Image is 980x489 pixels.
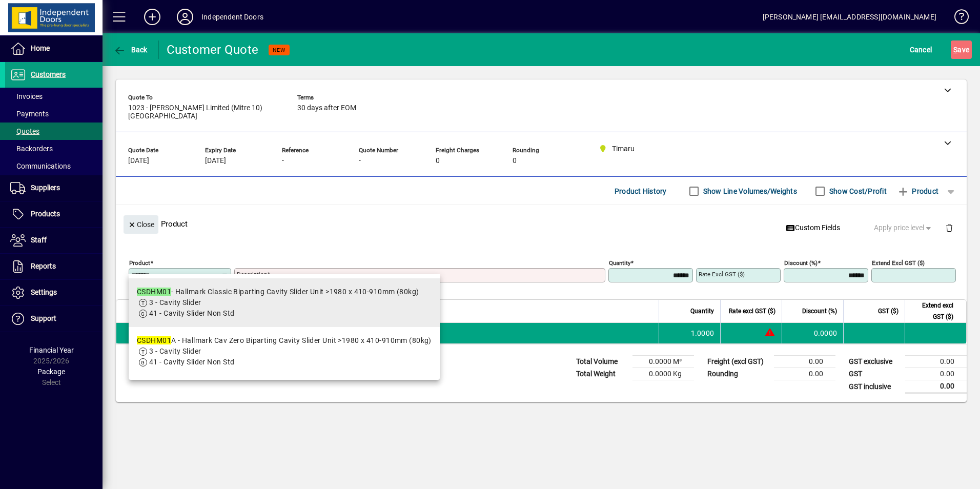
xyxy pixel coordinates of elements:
[436,157,440,165] span: 0
[951,40,972,59] button: Save
[774,356,835,368] td: 0.00
[632,368,694,380] td: 0.0000 Kg
[128,157,149,165] span: [DATE]
[10,92,43,100] span: Invoices
[5,105,103,123] a: Payments
[149,298,201,307] span: 3 - Cavity Slider
[10,127,39,135] span: Quotes
[763,9,936,25] div: [PERSON_NAME] [EMAIL_ADDRESS][DOMAIN_NAME]
[905,380,967,393] td: 0.00
[31,314,56,322] span: Support
[571,356,632,368] td: Total Volume
[5,254,103,279] a: Reports
[167,42,259,58] div: Customer Quote
[10,145,53,153] span: Backorders
[5,157,103,175] a: Communications
[31,70,66,78] span: Customers
[129,327,440,376] mat-option: CSDHM01A - Hallmark Cav Zero Biparting Cavity Slider Unit >1980 x 410-910mm (80kg)
[136,8,169,26] button: Add
[5,140,103,157] a: Backorders
[31,210,60,218] span: Products
[137,288,171,296] em: CSDHM01
[513,157,517,165] span: 0
[702,356,774,368] td: Freight (excl GST)
[699,271,745,278] mat-label: Rate excl GST ($)
[872,259,925,267] mat-label: Extend excl GST ($)
[5,306,103,332] a: Support
[137,335,432,346] div: A - Hallmark Cav Zero Biparting Cavity Slider Unit >1980 x 410-910mm (80kg)
[690,305,714,317] span: Quantity
[5,123,103,140] a: Quotes
[844,368,905,380] td: GST
[786,222,840,233] span: Custom Fields
[37,368,65,376] span: Package
[691,328,714,338] span: 1.0000
[137,336,171,344] em: CSDHM01
[113,46,148,54] span: Back
[905,368,967,380] td: 0.00
[124,215,158,234] button: Close
[782,323,843,343] td: 0.0000
[782,219,844,237] button: Custom Fields
[10,110,49,118] span: Payments
[297,104,356,112] span: 30 days after EOM
[201,9,263,25] div: Independent Doors
[609,259,630,267] mat-label: Quantity
[169,8,201,26] button: Profile
[610,182,671,200] button: Product History
[5,88,103,105] a: Invoices
[29,346,74,354] span: Financial Year
[827,186,887,196] label: Show Cost/Profit
[937,215,962,240] button: Delete
[129,259,150,267] mat-label: Product
[844,380,905,393] td: GST inclusive
[701,186,797,196] label: Show Line Volumes/Weights
[282,157,284,165] span: -
[910,42,932,58] span: Cancel
[31,44,50,52] span: Home
[128,216,154,233] span: Close
[802,305,837,317] span: Discount (%)
[273,47,285,53] span: NEW
[116,205,967,242] div: Product
[31,236,47,244] span: Staff
[953,46,957,54] span: S
[5,228,103,253] a: Staff
[911,300,953,322] span: Extend excl GST ($)
[702,368,774,380] td: Rounding
[31,288,57,296] span: Settings
[128,104,282,120] span: 1023 - [PERSON_NAME] Limited (Mitre 10) [GEOGRAPHIC_DATA]
[874,222,933,233] span: Apply price level
[237,271,267,278] mat-label: Description
[571,368,632,380] td: Total Weight
[5,36,103,62] a: Home
[632,356,694,368] td: 0.0000 M³
[5,201,103,227] a: Products
[205,157,226,165] span: [DATE]
[5,280,103,305] a: Settings
[129,278,440,327] mat-option: CSDHM01 - Hallmark Classic Biparting Cavity Slider Unit >1980 x 410-910mm (80kg)
[878,305,899,317] span: GST ($)
[774,368,835,380] td: 0.00
[937,223,962,232] app-page-header-button: Delete
[5,175,103,201] a: Suppliers
[953,42,969,58] span: ave
[615,183,667,199] span: Product History
[103,40,159,59] app-page-header-button: Back
[947,2,967,35] a: Knowledge Base
[149,358,234,366] span: 41 - Cavity Slider Non Std
[31,184,60,192] span: Suppliers
[870,219,937,237] button: Apply price level
[729,305,775,317] span: Rate excl GST ($)
[31,262,56,270] span: Reports
[149,347,201,355] span: 3 - Cavity Slider
[359,157,361,165] span: -
[907,40,935,59] button: Cancel
[137,287,419,297] div: - Hallmark Classic Biparting Cavity Slider Unit >1980 x 410-910mm (80kg)
[844,356,905,368] td: GST exclusive
[784,259,818,267] mat-label: Discount (%)
[905,356,967,368] td: 0.00
[149,309,234,317] span: 41 - Cavity Slider Non Std
[111,40,150,59] button: Back
[121,219,161,229] app-page-header-button: Close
